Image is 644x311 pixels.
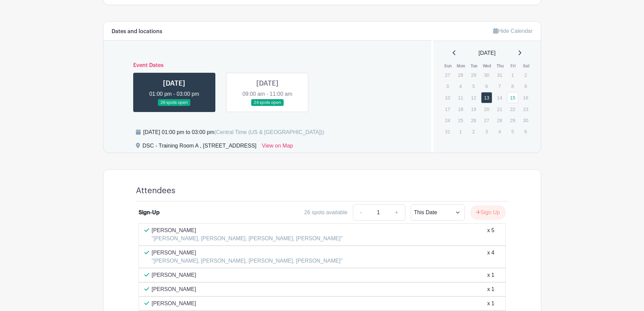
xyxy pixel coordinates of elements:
[481,63,494,69] th: Wed
[468,92,479,103] p: 12
[468,115,479,126] p: 26
[487,249,494,265] div: x 4
[455,81,466,91] p: 4
[507,63,520,69] th: Fri
[262,142,293,153] a: View on Map
[455,70,466,80] p: 28
[442,92,453,103] p: 10
[481,126,492,137] p: 3
[442,63,455,69] th: Sun
[494,81,505,91] p: 7
[481,115,492,126] p: 27
[507,115,518,126] p: 29
[455,104,466,114] p: 18
[139,208,160,217] div: Sign-Up
[468,126,479,137] p: 2
[136,186,175,196] h4: Attendees
[481,70,492,80] p: 30
[152,257,342,265] p: "[PERSON_NAME], [PERSON_NAME], [PERSON_NAME], [PERSON_NAME]"
[520,70,531,80] p: 2
[494,104,505,114] p: 21
[520,104,531,114] p: 23
[143,142,257,153] div: DSC - Training Room A , [STREET_ADDRESS]
[481,92,492,103] a: 13
[507,126,518,137] p: 5
[152,299,196,308] p: [PERSON_NAME]
[520,63,533,69] th: Sat
[507,70,518,80] p: 1
[494,92,505,103] p: 14
[152,249,342,257] p: [PERSON_NAME]
[388,204,405,221] a: +
[442,81,453,91] p: 3
[487,271,494,279] div: x 1
[487,299,494,308] div: x 1
[143,128,324,136] div: [DATE] 01:00 pm to 03:00 pm
[507,81,518,91] p: 8
[112,28,162,35] h6: Dates and locations
[507,92,518,103] a: 15
[494,115,505,126] p: 28
[214,129,324,135] span: (Central Time (US & [GEOGRAPHIC_DATA]))
[493,28,532,34] a: Hide Calendar
[128,62,407,69] h6: Event Dates
[520,81,531,91] p: 9
[152,235,342,243] p: "[PERSON_NAME], [PERSON_NAME], [PERSON_NAME], [PERSON_NAME]"
[468,81,479,91] p: 5
[455,63,468,69] th: Mon
[507,104,518,114] p: 22
[468,104,479,114] p: 19
[468,63,481,69] th: Tue
[152,226,342,235] p: [PERSON_NAME]
[442,126,453,137] p: 31
[304,208,348,217] div: 26 spots available
[442,115,453,126] p: 24
[455,126,466,137] p: 1
[481,81,492,91] p: 6
[353,204,368,221] a: -
[455,115,466,126] p: 25
[494,70,505,80] p: 31
[470,205,506,220] button: Sign Up
[442,70,453,80] p: 27
[152,285,196,293] p: [PERSON_NAME]
[520,126,531,137] p: 6
[468,70,479,80] p: 29
[494,63,507,69] th: Thu
[520,115,531,126] p: 30
[442,104,453,114] p: 17
[479,49,496,57] span: [DATE]
[487,226,494,243] div: x 5
[487,285,494,293] div: x 1
[481,104,492,114] p: 20
[494,126,505,137] p: 4
[520,92,531,103] p: 16
[455,92,466,103] p: 11
[152,271,196,279] p: [PERSON_NAME]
